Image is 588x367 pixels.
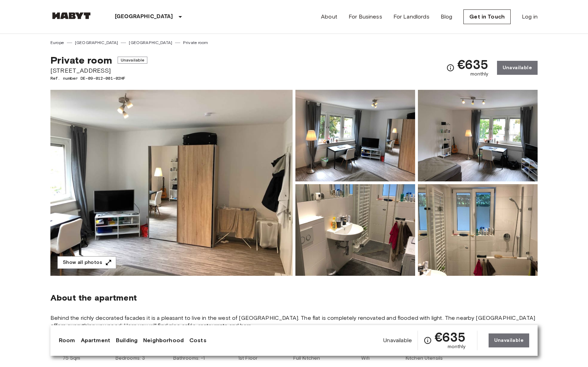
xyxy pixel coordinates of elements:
span: 1st Floor [238,355,258,362]
a: Building [116,336,138,345]
svg: Check cost overview for full price breakdown. Please note that discounts apply to new joiners onl... [446,64,455,72]
a: [GEOGRAPHIC_DATA] [75,39,118,46]
a: Log in [522,13,538,21]
span: Wifi [361,355,370,362]
a: Room [59,336,75,345]
img: Picture of unit DE-09-012-001-02HF [295,184,415,276]
img: Picture of unit DE-09-012-001-02HF [418,90,538,181]
span: Ref. number DE-09-012-001-02HF [50,75,147,81]
span: Bedrooms: 3 [115,355,145,362]
span: monthly [448,343,466,350]
button: Show all photos [57,256,116,269]
img: Habyt [50,12,92,19]
span: Unavailable [383,337,412,344]
a: Blog [441,13,453,21]
a: [GEOGRAPHIC_DATA] [129,39,172,46]
span: €635 [457,58,489,71]
span: Kitchen Utensils [406,355,443,362]
a: For Landlords [393,13,429,21]
p: [GEOGRAPHIC_DATA] [115,13,173,21]
span: monthly [470,71,489,78]
span: €635 [435,331,466,343]
a: Neighborhood [143,336,184,345]
span: About the apartment [50,293,137,303]
a: Apartment [81,336,110,345]
span: Bathrooms: -1 [173,355,205,362]
span: Full Kitchen [293,355,320,362]
span: Unavailable [118,57,148,64]
a: Europe [50,39,64,46]
a: Get in Touch [463,9,511,24]
img: Picture of unit DE-09-012-001-02HF [295,90,415,181]
span: [STREET_ADDRESS] [50,66,147,75]
span: Private room [50,54,112,66]
span: Behind the richly decorated facades it is a pleasant to live in the west of [GEOGRAPHIC_DATA]. Th... [50,314,538,330]
a: Costs [189,336,206,345]
img: Picture of unit DE-09-012-001-02HF [418,184,538,276]
svg: Check cost overview for full price breakdown. Please note that discounts apply to new joiners onl... [423,336,432,345]
a: For Business [349,13,382,21]
span: 75 Sqm [63,355,80,362]
a: Private room [183,39,208,46]
a: About [321,13,337,21]
img: Marketing picture of unit DE-09-012-001-02HF [50,90,293,276]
